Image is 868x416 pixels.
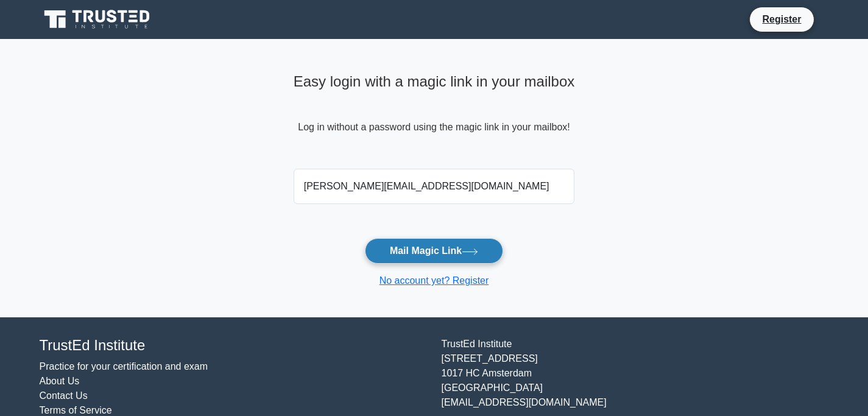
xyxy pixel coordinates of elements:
a: Register [755,12,808,27]
a: Practice for your certification and exam [40,361,208,372]
button: Mail Magic Link [365,238,503,264]
a: Terms of Service [40,405,112,415]
div: Log in without a password using the magic link in your mailbox! [294,68,575,164]
a: No account yet? Register [379,275,489,286]
a: Contact Us [40,390,88,401]
input: Email [294,169,575,204]
h4: TrustEd Institute [40,337,427,354]
a: About Us [40,376,80,386]
h4: Easy login with a magic link in your mailbox [294,73,575,91]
